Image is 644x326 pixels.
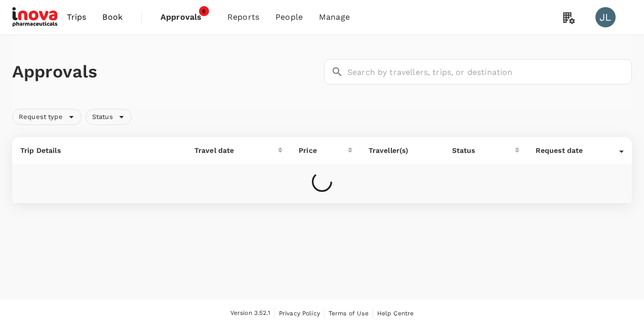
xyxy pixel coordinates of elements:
div: Status [452,145,515,155]
span: Reports [227,11,259,23]
div: Status [86,109,132,125]
div: Request type [12,109,82,125]
h1: Approvals [12,61,320,83]
span: Request type [13,112,69,122]
span: Trips [67,11,87,23]
p: Traveller(s) [369,145,436,155]
div: JL [595,7,616,27]
span: Book [102,11,123,23]
img: iNova Pharmaceuticals [12,6,59,28]
div: Travel date [194,145,278,155]
span: Approvals [160,11,211,23]
a: Terms of Use [329,308,369,319]
a: Privacy Policy [279,308,320,319]
span: Status [86,112,119,122]
div: Price [299,145,348,155]
span: 6 [199,6,209,16]
p: Trip Details [20,145,178,155]
span: People [275,11,303,23]
a: Help Centre [377,308,414,319]
span: Help Centre [377,310,414,317]
span: Privacy Policy [279,310,320,317]
div: Request date [536,145,619,155]
input: Search by travellers, trips, or destination [347,59,632,85]
span: Version 3.52.1 [230,308,270,318]
span: Terms of Use [329,310,369,317]
span: Manage [319,11,350,23]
